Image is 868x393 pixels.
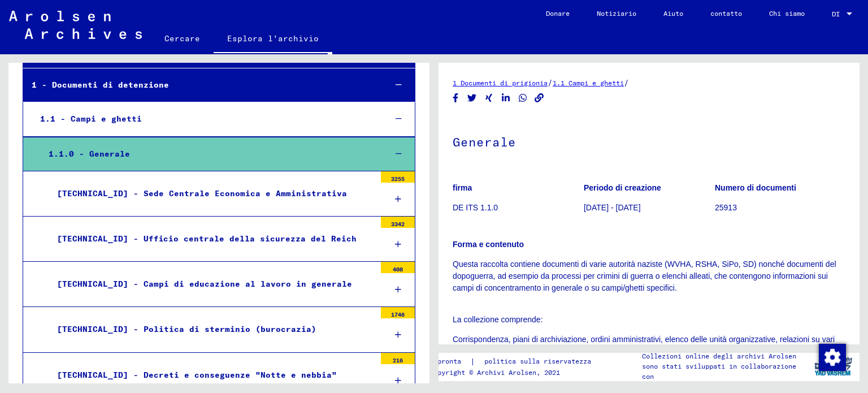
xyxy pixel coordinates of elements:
font: 25913 [715,203,737,212]
img: Arolsen_neg.svg [9,11,142,39]
font: [DATE] - [DATE] [584,203,641,212]
font: Copyright © Archivi Arolsen, 2021 [429,368,560,377]
a: politica sulla riservatezza [475,356,605,368]
font: politica sulla riservatezza [484,357,591,365]
font: Cercare [164,33,200,44]
a: impronta [429,356,470,368]
button: Condividi su Twitter [466,91,478,105]
font: 216 [393,357,403,364]
font: / [548,77,553,88]
font: Aiuto [663,9,683,18]
a: Esplora l'archivio [214,25,332,54]
font: Esplora l'archivio [227,33,319,44]
font: [TECHNICAL_ID] - Sede Centrale Economica e Amministrativa [57,188,347,198]
font: contatto [710,9,742,18]
font: Collezioni online degli archivi Arolsen [642,352,796,360]
font: 1.1.0 - Generale [49,149,130,159]
font: 408 [393,266,403,273]
font: [TECHNICAL_ID] - Decreti e conseguenze "Notte e nebbia" [57,370,337,380]
button: Condividi su WhatsApp [517,91,529,105]
button: Condividi su Xing [483,91,495,105]
a: Cercare [151,25,214,52]
font: impronta [429,357,461,365]
font: / [624,77,629,88]
font: Questa raccolta contiene documenti di varie autorità naziste (WVHA, RSHA, SiPo, SD) nonché docume... [453,260,836,292]
button: Condividi su Facebook [450,91,462,105]
font: 1.1 - Campi e ghetti [40,114,142,124]
font: [TECHNICAL_ID] - Politica di sterminio (burocrazia) [57,324,316,334]
font: Periodo di creazione [584,183,661,192]
font: [TECHNICAL_ID] - Campi di educazione al lavoro in generale [57,279,352,289]
a: 1.1 Campi e ghetti [553,79,624,87]
font: [TECHNICAL_ID] - Ufficio centrale della sicurezza del Reich [57,234,357,244]
font: 1 - Documenti di detenzione [32,80,169,90]
font: firma [453,183,472,192]
button: Condividi su LinkedIn [500,91,512,105]
font: La collezione comprende: [453,315,543,324]
img: yv_logo.png [812,352,854,381]
font: DE ITS 1.1.0 [453,203,498,212]
font: 1746 [391,311,405,318]
font: 3342 [391,221,405,228]
font: 3255 [391,175,405,183]
a: 1 Documenti di prigionia [453,79,548,87]
font: Generale [453,134,516,150]
font: Chi siamo [769,9,805,18]
font: Notiziario [597,9,636,18]
font: Corrispondenza, piani di archiviazione, ordini amministrativi, elenco delle unità organizzative, ... [453,335,836,356]
button: Copia il collegamento [533,91,545,105]
font: Numero di documenti [715,183,796,192]
img: Modifica consenso [819,344,846,371]
font: sono stati sviluppati in collaborazione con [642,362,796,381]
font: Donare [546,9,570,18]
font: DI [832,10,840,18]
font: Forma e contenuto [453,240,524,249]
font: | [470,356,475,366]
